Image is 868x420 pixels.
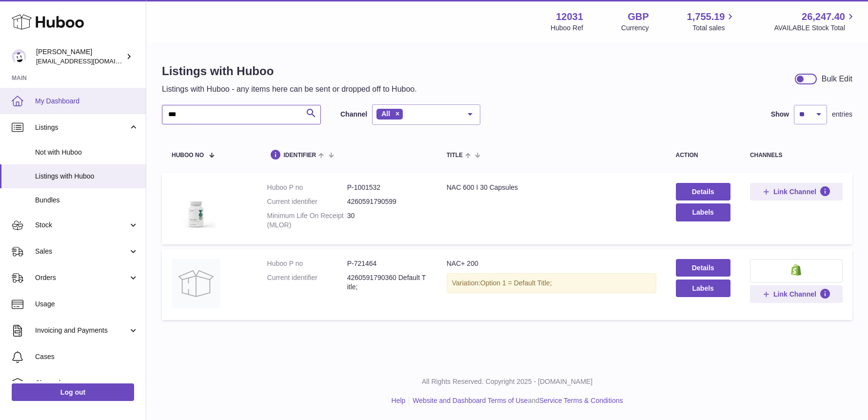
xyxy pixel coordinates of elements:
[12,383,134,401] a: Log out
[773,187,816,196] span: Link Channel
[676,203,730,221] button: Labels
[750,152,843,159] div: channels
[676,183,730,200] a: Details
[36,57,143,65] span: [EMAIL_ADDRESS][DOMAIN_NAME]
[347,197,427,206] dd: 4260591790599
[347,259,427,268] dd: P-721464
[409,396,623,405] li: and
[267,183,347,192] dt: Huboo P no
[35,379,138,388] span: Channels
[35,273,128,282] span: Orders
[480,279,552,287] span: Option 1 = Default Title;
[628,10,649,23] strong: GBP
[791,264,801,276] img: shopify-small.png
[35,220,128,230] span: Stock
[802,10,845,23] span: 26,247.40
[172,152,204,159] span: Huboo no
[687,10,725,23] span: 1,755.19
[822,74,852,84] div: Bulk Edit
[347,273,427,292] dd: 4260591790360 Default Title;
[381,110,390,118] span: All
[447,259,656,268] div: NAC+ 200
[539,397,623,404] a: Service Terms & Conditions
[35,97,138,106] span: My Dashboard
[162,63,417,79] h1: Listings with Huboo
[832,110,852,119] span: entries
[35,172,138,181] span: Listings with Huboo
[692,23,736,33] span: Total sales
[556,10,583,23] strong: 12031
[413,397,528,404] a: Website and Dashboard Terms of Use
[172,259,220,308] img: NAC+ 200
[551,23,583,33] div: Huboo Ref
[12,49,26,64] img: admin@makewellforyou.com
[447,273,656,293] div: Variation:
[771,110,789,119] label: Show
[774,23,856,33] span: AVAILABLE Stock Total
[35,247,128,256] span: Sales
[392,397,406,404] a: Help
[284,152,316,159] span: identifier
[773,290,816,299] span: Link Channel
[35,326,128,335] span: Invoicing and Payments
[447,152,463,159] span: title
[35,123,128,132] span: Listings
[35,352,138,361] span: Cases
[676,280,730,297] button: Labels
[267,259,347,268] dt: Huboo P no
[621,23,649,33] div: Currency
[36,47,124,66] div: [PERSON_NAME]
[676,152,730,159] div: action
[267,197,347,206] dt: Current identifier
[267,211,347,230] dt: Minimum Life On Receipt (MLOR)
[676,259,730,277] a: Details
[750,183,843,200] button: Link Channel
[35,148,138,157] span: Not with Huboo
[35,196,138,205] span: Bundles
[340,110,367,119] label: Channel
[774,10,856,33] a: 26,247.40 AVAILABLE Stock Total
[162,84,417,95] p: Listings with Huboo - any items here can be sent or dropped off to Huboo.
[447,183,656,192] div: NAC 600 I 30 Capsules
[35,300,138,309] span: Usage
[750,285,843,303] button: Link Channel
[154,377,860,386] p: All Rights Reserved. Copyright 2025 - [DOMAIN_NAME]
[172,183,220,232] img: NAC 600 I 30 Capsules
[347,211,427,230] dd: 30
[347,183,427,192] dd: P-1001532
[267,273,347,292] dt: Current identifier
[687,10,736,33] a: 1,755.19 Total sales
